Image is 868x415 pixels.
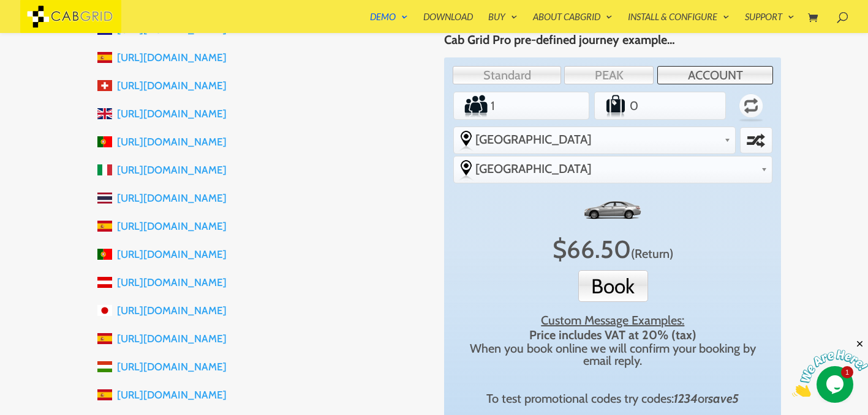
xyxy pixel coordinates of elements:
[117,276,227,288] a: [URL][DOMAIN_NAME]
[117,136,227,148] a: [URL][DOMAIN_NAME]
[533,12,613,33] a: About CabGrid
[578,270,648,302] button: Book
[458,328,768,367] div: When you book online we will confirm your booking by email reply.
[742,130,771,152] label: Swap selected destinations
[657,66,773,84] a: ACCOUNT
[567,234,631,264] span: 66.50
[117,361,227,373] a: [URL][DOMAIN_NAME]
[475,132,719,147] span: [GEOGRAPHIC_DATA]
[631,246,673,261] span: Click to switch
[20,9,121,21] a: CabGrid Taxi Plugin
[628,12,730,33] a: Install & Configure
[582,193,643,228] img: Standard
[453,66,561,84] a: Standard
[117,220,227,232] a: [URL][DOMAIN_NAME]
[117,332,227,345] a: [URL][DOMAIN_NAME]
[444,33,781,53] h4: Cab Grid Pro pre-defined journey example…
[423,12,473,33] a: Download
[370,12,408,33] a: Demo
[454,156,772,181] div: Select the place the destination address is within
[792,339,868,397] iframe: chat widget
[596,94,628,118] label: Number of Suitcases
[529,328,696,342] strong: Price includes VAT at 20% (tax)
[488,94,554,118] input: Number of Passengers Number of Passengers
[708,391,739,406] em: save5
[628,94,692,118] input: Number of Suitcases Number of Suitcases
[454,127,735,152] div: Select the place the starting address falls within
[553,234,567,264] span: $
[117,51,227,64] a: [URL][DOMAIN_NAME]
[117,108,227,120] a: [URL][DOMAIN_NAME]
[117,79,227,92] a: [URL][DOMAIN_NAME]
[488,12,518,33] a: Buy
[674,391,698,406] em: 1234
[745,12,794,33] a: Support
[117,164,227,176] a: [URL][DOMAIN_NAME]
[455,94,488,118] label: Number of Passengers
[117,248,227,260] a: [URL][DOMAIN_NAME]
[475,161,756,176] span: [GEOGRAPHIC_DATA]
[117,389,227,401] a: [URL][DOMAIN_NAME]
[117,304,227,317] a: [URL][DOMAIN_NAME]
[117,192,227,204] a: [URL][DOMAIN_NAME]
[731,88,771,123] label: Return
[541,313,684,328] u: Custom Message Examples:
[564,66,654,84] a: PEAK
[458,391,768,406] div: To test promotional codes try codes: or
